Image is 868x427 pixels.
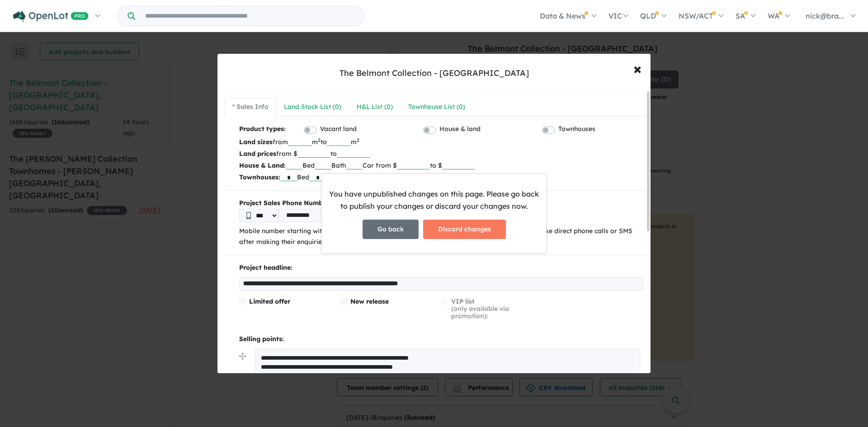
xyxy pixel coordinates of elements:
[806,11,844,20] span: nick@bra...
[423,220,506,239] button: Discard changes
[137,6,363,26] input: Try estate name, suburb, builder or developer
[363,220,419,239] button: Go back
[329,188,539,212] p: You have unpublished changes on this page. Please go back to publish your changes or discard your...
[13,11,89,22] img: Openlot PRO Logo White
